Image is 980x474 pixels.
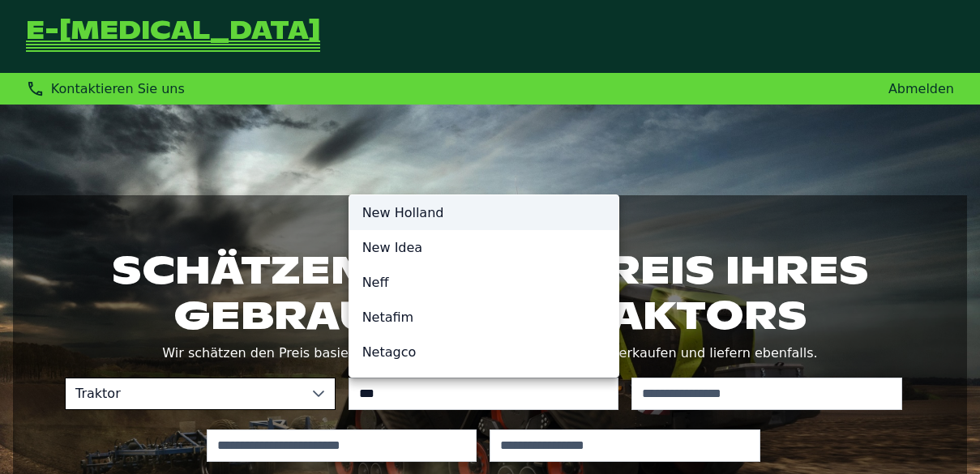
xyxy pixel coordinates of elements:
li: New Holland [349,195,618,230]
a: Zurück zur Startseite [26,19,320,53]
a: Abmelden [888,81,954,96]
h1: Schätzen Sie den Preis Ihres gebrauchten Traktors [65,247,915,338]
span: Kontaktieren Sie uns [51,81,185,96]
li: Neff [349,265,618,300]
li: New Idea [349,230,618,265]
span: Traktor [66,378,302,409]
p: Wir schätzen den Preis basierend auf umfangreichen Preisdaten. Wir verkaufen und liefern ebenfalls. [65,342,915,365]
div: Kontaktieren Sie uns [26,79,185,98]
li: Netagco [349,335,618,369]
li: Nettuno [349,369,618,404]
li: Netafim [349,300,618,335]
